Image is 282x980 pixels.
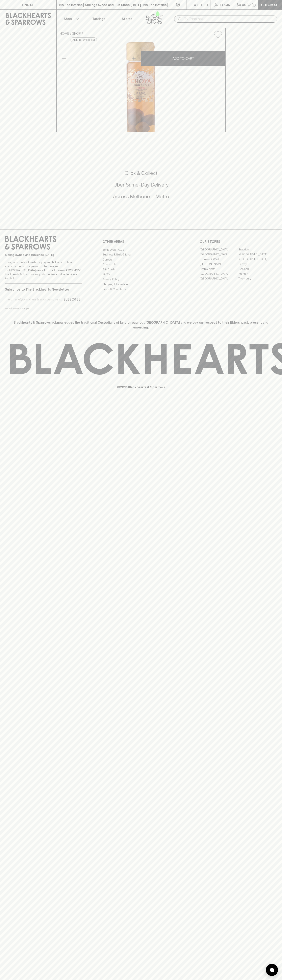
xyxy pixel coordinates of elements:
a: Careers [102,257,180,262]
button: Add to wishlist [212,29,224,40]
a: [GEOGRAPHIC_DATA] [200,271,238,276]
p: Login [220,2,230,7]
p: OTHER AREAS [102,239,180,244]
a: Prahran [238,271,277,276]
p: Sibling owned and run since [DATE] [5,253,82,257]
img: bubble-icon [270,968,274,972]
h5: Uber Same-Day Delivery [5,181,277,188]
p: ADD TO CART [173,56,194,61]
a: Bottle Drop FAQ's [102,247,180,252]
button: SUBSCRIBE [62,295,82,304]
a: [GEOGRAPHIC_DATA] [200,276,238,281]
input: e.g. jane@blackheartsandsparrows.com.au [8,296,62,303]
input: Try "Pinot noir" [184,16,274,22]
a: FAQ's [102,272,180,277]
a: Stores [113,10,141,28]
a: Privacy Policy [102,277,180,282]
a: Gift Cards [102,267,180,272]
a: Thornbury [238,276,277,281]
a: [GEOGRAPHIC_DATA] [200,247,238,252]
p: It is against the law to sell or supply alcohol to, or to obtain alcohol on behalf of a person un... [5,260,82,280]
div: Call to action block [5,154,277,221]
a: [GEOGRAPHIC_DATA] [238,252,277,257]
p: Checkout [261,2,279,7]
p: Wishlist [194,2,209,7]
a: Contact Us [102,262,180,267]
a: Shipping Information [102,282,180,287]
img: 19794.png [57,41,225,132]
h5: Across Melbourne Metro [5,193,277,200]
a: Business & Bulk Gifting [102,252,180,257]
p: $0.00 [237,2,246,7]
a: [GEOGRAPHIC_DATA] [200,252,238,257]
p: Subscribe to The Blackhearts Newsletter [5,287,82,292]
button: ADD TO CART [141,51,225,66]
p: We will never spam you [5,306,82,310]
p: OUR STORES [200,239,277,244]
button: Shop [57,10,85,28]
a: [PERSON_NAME] [200,262,238,267]
a: Fitzroy [238,262,277,267]
strong: Liquor License #32064953 [44,269,81,272]
p: Blackhearts & Sparrows acknowledges the traditional Custodians of land throughout [GEOGRAPHIC_DAT... [8,320,274,330]
a: Terms & Conditions [102,287,180,292]
a: SHOP [72,32,81,35]
a: Brunswick West [200,257,238,262]
button: Add to wishlist [71,38,97,42]
a: HOME [60,32,69,35]
a: Fitzroy North [200,267,238,271]
p: 0 [253,4,255,6]
p: FIND US [22,2,34,7]
a: Braddon [238,247,277,252]
a: [GEOGRAPHIC_DATA] [238,257,277,262]
h5: Click & Collect [5,170,277,176]
p: SUBSCRIBE [63,297,80,302]
p: Stores [122,16,132,21]
a: Tastings [85,10,113,28]
a: Geelong [238,267,277,271]
p: Shop [64,16,72,21]
p: Tastings [92,16,105,21]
